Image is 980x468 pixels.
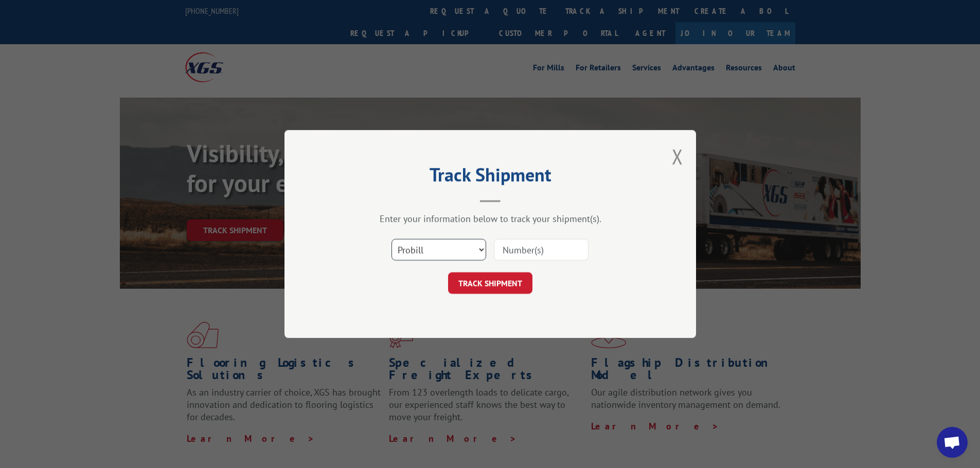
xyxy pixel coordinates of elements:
input: Number(s) [494,239,589,260]
div: Enter your information below to track your shipment(s). [336,213,645,224]
button: TRACK SHIPMENT [448,272,532,294]
div: Open chat [937,427,968,458]
h2: Track Shipment [336,167,645,187]
button: Close modal [672,143,683,170]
